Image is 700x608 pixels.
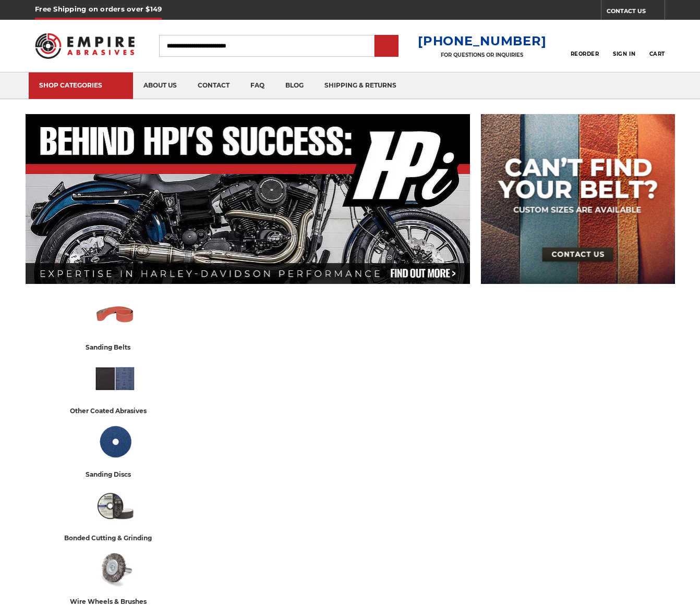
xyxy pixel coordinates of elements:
span: Cart [649,51,665,57]
a: blog [275,72,314,99]
a: SHOP CATEGORIES [29,72,133,99]
img: Sanding Belts [93,293,137,337]
a: wire wheels & brushes [50,548,180,607]
input: Submit [376,36,397,57]
img: Empire Abrasives [35,27,135,66]
a: [PHONE_NUMBER] [418,33,546,48]
a: sanding discs [50,420,180,480]
img: Other Coated Abrasives [93,357,137,400]
img: Sanding Discs [93,420,137,464]
a: about us [133,72,187,99]
a: Cart [649,34,665,57]
div: bonded cutting & grinding [64,532,165,543]
a: contact [187,72,240,99]
a: shipping & returns [314,72,407,99]
img: Wire Wheels & Brushes [93,548,137,591]
img: promo banner for custom belts. [481,114,675,284]
a: Reorder [571,34,599,57]
div: sanding discs [86,469,144,480]
span: Reorder [571,51,599,57]
div: SHOP CATEGORIES [39,81,123,89]
div: sanding belts [86,342,144,353]
a: bonded cutting & grinding [50,484,180,543]
p: FOR QUESTIONS OR INQUIRIES [418,52,546,58]
a: faq [240,72,275,99]
a: other coated abrasives [50,357,180,416]
a: sanding belts [50,293,180,353]
a: CONTACT US [607,5,665,20]
div: wire wheels & brushes [70,596,160,607]
img: Banner for an interview featuring Horsepower Inc who makes Harley performance upgrades featured o... [26,114,470,284]
img: Bonded Cutting & Grinding [93,484,137,527]
div: other coated abrasives [70,405,160,416]
span: Sign In [613,51,635,57]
